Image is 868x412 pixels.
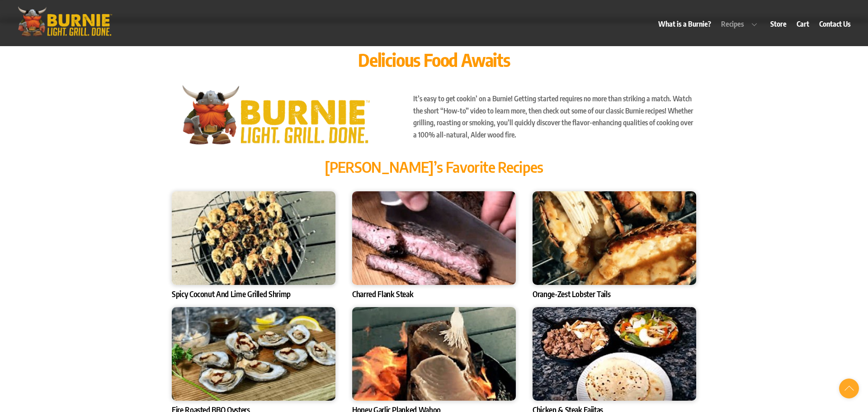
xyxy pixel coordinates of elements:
[793,14,814,34] a: Cart
[533,191,696,285] img: Orange-Zest Lobster Tails
[13,5,117,38] img: burniegrill.com-logo-high-res-2020110_500px
[766,14,791,34] a: Store
[352,191,516,285] img: Charred Flank Steak
[172,307,335,401] img: Fire Roasted BBQ Oysters
[654,14,716,34] a: What is a Burnie?
[358,48,510,71] span: Delicious Food Awaits
[413,93,696,141] p: It’s easy to get cookin’ on a Burnie! Getting started requires no more than striking a match. Wat...
[13,26,117,41] a: Burnie Grill
[533,307,696,401] img: Chicken & Steak Fajitas
[325,158,543,176] span: [PERSON_NAME]’s Favorite Recipes
[172,191,335,285] img: Spicy Coconut And Lime Grilled Shrimp
[352,289,413,299] a: Charred Flank Steak
[717,14,765,34] a: Recipes
[352,307,516,401] img: Honey Garlic Planked Wahoo
[815,14,855,34] a: Contact Us
[172,289,291,299] a: Spicy Coconut And Lime Grilled Shrimp
[533,289,610,299] a: Orange-Zest Lobster Tails
[172,83,379,147] img: burniegrill.com-logo-high-res-2020110_500px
